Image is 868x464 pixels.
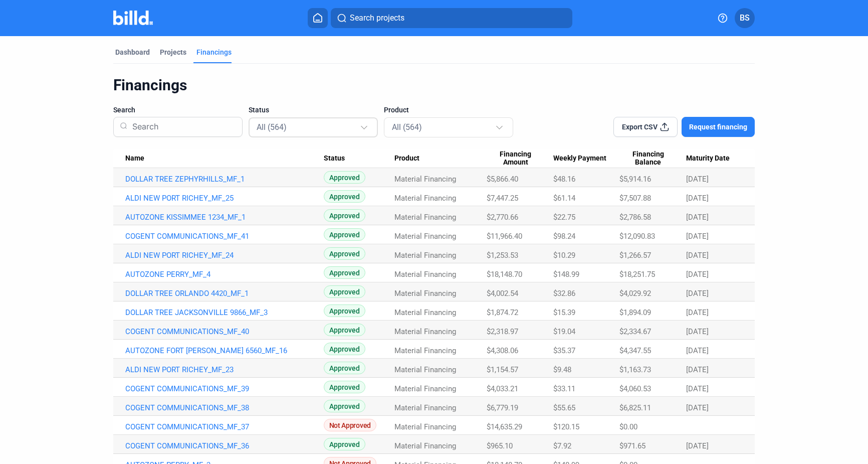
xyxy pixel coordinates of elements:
[394,270,456,279] span: Material Financing
[553,251,575,260] span: $10.29
[487,403,518,412] span: $6,779.19
[125,346,324,355] a: AUTOZONE FORT [PERSON_NAME] 6560_MF_16
[125,175,324,184] a: DOLLAR TREE ZEPHYRHILLS_MF_1
[324,247,365,260] span: Approved
[553,308,575,317] span: $15.39
[125,154,144,163] span: Name
[619,384,651,393] span: $4,060.53
[553,175,575,184] span: $48.16
[125,251,324,260] a: ALDI NEW PORT RICHEY_MF_24
[619,289,651,298] span: $4,029.92
[619,327,651,336] span: $2,334.67
[128,114,236,140] input: Search
[619,213,651,222] span: $2,786.58
[553,365,571,374] span: $9.48
[686,346,709,355] span: [DATE]
[487,270,522,279] span: $18,148.70
[115,47,150,57] div: Dashboard
[686,384,709,393] span: [DATE]
[686,154,743,163] div: Maturity Date
[394,422,456,431] span: Material Financing
[553,384,575,393] span: $33.11
[125,422,324,431] a: COGENT COMMUNICATIONS_MF_37
[125,327,324,336] a: COGENT COMMUNICATIONS_MF_40
[324,304,365,317] span: Approved
[553,232,575,241] span: $98.24
[394,213,456,222] span: Material Financing
[125,232,324,241] a: COGENT COMMUNICATIONS_MF_41
[125,403,324,412] a: COGENT COMMUNICATIONS_MF_38
[331,8,572,28] button: Search projects
[619,150,686,167] div: Financing Balance
[553,327,575,336] span: $19.04
[686,441,709,450] span: [DATE]
[622,122,658,132] span: Export CSV
[394,289,456,298] span: Material Financing
[735,8,755,28] button: BS
[394,327,456,336] span: Material Financing
[125,194,324,203] a: ALDI NEW PORT RICHEY_MF_25
[686,154,730,163] span: Maturity Date
[682,117,755,137] button: Request financing
[619,346,651,355] span: $4,347.55
[686,365,709,374] span: [DATE]
[487,346,518,355] span: $4,308.06
[553,403,575,412] span: $55.65
[686,289,709,298] span: [DATE]
[324,154,394,163] div: Status
[384,105,409,115] span: Product
[324,400,365,412] span: Approved
[324,209,365,222] span: Approved
[394,232,456,241] span: Material Financing
[553,154,606,163] span: Weekly Payment
[113,11,153,25] img: Billd Company Logo
[394,154,487,163] div: Product
[686,327,709,336] span: [DATE]
[686,403,709,412] span: [DATE]
[487,308,518,317] span: $1,874.72
[394,154,419,163] span: Product
[392,122,422,132] mat-select-trigger: All (564)
[324,190,365,203] span: Approved
[487,213,518,222] span: $2,770.66
[619,175,651,184] span: $5,914.16
[160,47,186,57] div: Projects
[324,419,376,431] span: Not Approved
[324,438,365,450] span: Approved
[125,270,324,279] a: AUTOZONE PERRY_MF_4
[125,289,324,298] a: DOLLAR TREE ORLANDO 4420_MF_1
[553,422,579,431] span: $120.15
[619,251,651,260] span: $1,266.57
[324,343,365,355] span: Approved
[686,308,709,317] span: [DATE]
[487,384,518,393] span: $4,033.21
[394,365,456,374] span: Material Financing
[324,285,365,298] span: Approved
[487,422,522,431] span: $14,635.29
[324,228,365,241] span: Approved
[487,441,513,450] span: $965.10
[394,175,456,184] span: Material Financing
[487,175,518,184] span: $5,866.40
[686,270,709,279] span: [DATE]
[394,441,456,450] span: Material Financing
[487,232,522,241] span: $11,966.40
[257,122,287,132] mat-select-trigger: All (564)
[394,403,456,412] span: Material Financing
[125,384,324,393] a: COGENT COMMUNICATIONS_MF_39
[324,362,365,374] span: Approved
[125,154,324,163] div: Name
[619,403,651,412] span: $6,825.11
[324,154,345,163] span: Status
[619,270,655,279] span: $18,251.75
[619,365,651,374] span: $1,163.73
[487,365,518,374] span: $1,154.57
[487,327,518,336] span: $2,318.97
[394,346,456,355] span: Material Financing
[125,213,324,222] a: AUTOZONE KISSIMMEE 1234_MF_1
[619,441,645,450] span: $971.65
[553,289,575,298] span: $32.86
[686,251,709,260] span: [DATE]
[740,12,750,24] span: BS
[619,308,651,317] span: $1,894.09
